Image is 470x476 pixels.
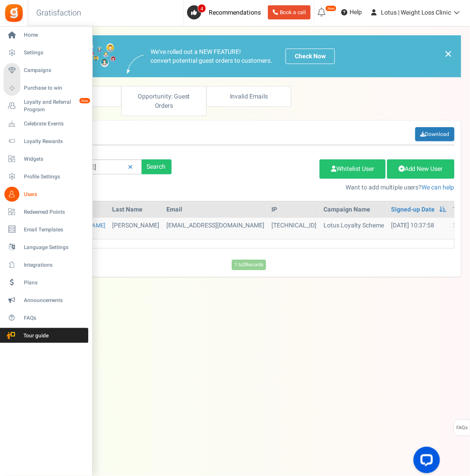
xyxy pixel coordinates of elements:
a: Opportunity: Guest Orders [121,86,206,116]
span: Plans [24,279,86,287]
span: Integrations [24,261,86,269]
span: Campaigns [24,67,86,74]
th: IP [268,202,320,218]
td: [TECHNICAL_ID] [268,218,320,239]
a: We can help [422,183,455,192]
img: Gratisfaction [4,3,24,23]
a: FAQs [4,310,88,325]
a: Whitelist User [320,159,386,179]
span: Celebrate Events [24,120,86,128]
span: Language Settings [24,244,86,251]
a: Loyalty Rewards [4,134,88,149]
span: Widgets [24,155,86,163]
a: Settings [4,45,88,60]
a: Purchase to win [4,81,88,96]
span: Tour guide [4,332,66,340]
a: Loyalty and Referral Program New [4,98,88,113]
a: Home [4,28,88,43]
td: [EMAIL_ADDRESS][DOMAIN_NAME] [163,218,268,239]
th: Campaign Name [320,202,387,218]
span: Home [24,31,86,39]
td: [DATE] 10:37:58 [387,218,450,239]
a: Plans [4,275,88,290]
span: FAQs [24,314,86,322]
span: Users [24,191,86,198]
em: New [325,5,337,11]
td: [PERSON_NAME] [109,218,163,239]
span: 4 [198,4,206,13]
div: Search [142,159,172,174]
span: Loyalty and Referral Program [24,98,88,113]
a: Users [4,187,88,202]
p: We've rolled out a NEW FEATURE! convert potential guest orders to customers. [150,48,272,65]
span: Lotus | Weight Loss Clinic [381,8,451,17]
span: Help [347,8,362,17]
h3: Gratisfaction [26,4,91,22]
span: Announcements [24,297,86,304]
a: Signed-up Date [391,205,435,214]
span: Settings [24,49,86,57]
img: images [127,55,144,74]
a: Announcements [4,293,88,308]
a: Book a call [268,5,311,19]
a: Profile Settings [4,169,88,184]
span: Profile Settings [24,173,86,181]
a: Language Settings [4,240,88,255]
span: FAQs [456,420,468,437]
a: Invalid Emails [207,86,291,107]
a: Help [338,5,365,19]
a: Reset [124,159,137,175]
a: Widgets [4,151,88,166]
a: Email Templates [4,222,88,237]
span: Recommendations [209,8,261,17]
a: Redeemed Points [4,204,88,219]
a: × [444,49,452,59]
p: Want to add multiple users? [185,183,455,192]
a: Check Now [286,49,335,64]
a: Celebrate Events [4,116,88,131]
a: Integrations [4,257,88,272]
span: Purchase to win [24,84,86,92]
span: Loyalty Rewards [24,138,86,145]
th: Last Name [109,202,163,218]
span: Email Templates [24,226,86,234]
th: Email [163,202,268,218]
a: Campaigns [4,63,88,78]
a: Download [415,127,455,141]
td: Lotus Loyalty Scheme [320,218,387,239]
span: Redeemed Points [24,208,86,216]
a: 4 Recommendations [187,5,264,19]
em: New [79,98,90,104]
a: Add New User [387,159,455,179]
